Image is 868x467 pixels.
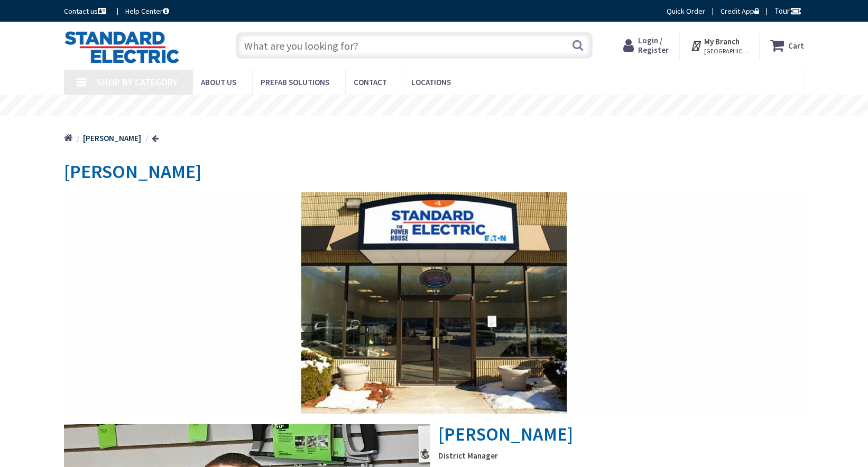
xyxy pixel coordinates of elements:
[97,76,178,88] span: Shop By Category
[667,6,705,16] a: Quick Order
[236,32,593,59] input: What are you looking for?
[704,36,740,46] strong: My Branch
[64,160,201,183] span: [PERSON_NAME]
[64,31,180,63] img: Standard Electric
[64,6,108,16] a: Contact us
[125,6,169,16] a: Help Center
[83,133,141,143] strong: [PERSON_NAME]
[261,77,329,87] span: Prefab Solutions
[623,36,669,55] a: Login / Register
[64,192,804,414] img: windham-building1170x350.jpg
[788,36,804,55] strong: Cart
[201,77,236,87] span: About Us
[354,77,387,87] span: Contact
[638,35,669,55] span: Login / Register
[774,6,801,16] span: Tour
[721,6,759,16] a: Credit App
[690,36,749,55] div: My Branch [GEOGRAPHIC_DATA], [GEOGRAPHIC_DATA]
[770,36,804,55] a: Cart
[411,77,451,87] span: Locations
[267,100,602,112] rs-layer: Coronavirus: Our Commitment to Our Employees and Customers
[704,47,749,55] span: [GEOGRAPHIC_DATA], [GEOGRAPHIC_DATA]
